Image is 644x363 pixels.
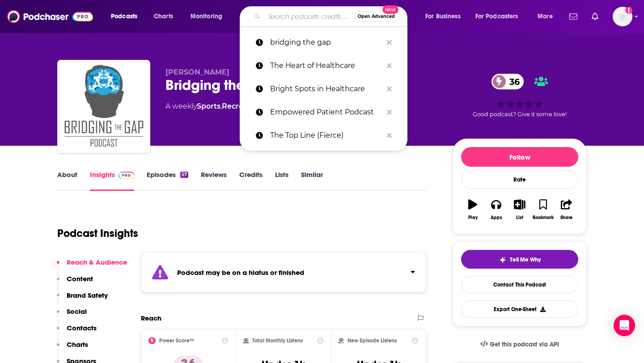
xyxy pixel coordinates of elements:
[566,9,581,24] a: Show notifications dropdown
[275,170,288,191] a: Lists
[222,102,263,110] a: Recreation
[159,338,194,344] h2: Power Score™
[67,307,87,316] p: Social
[57,170,77,191] a: About
[191,10,222,23] span: Monitoring
[67,291,108,300] p: Brand Safety
[67,340,88,349] p: Charts
[358,14,395,19] span: Open Advanced
[484,194,508,226] button: Apps
[165,68,229,76] span: [PERSON_NAME]
[538,10,553,23] span: More
[148,9,178,24] a: Charts
[461,170,578,189] div: Rate
[105,9,149,24] button: open menu
[270,124,382,147] p: The Top Line (Fierce)
[500,74,524,89] span: 36
[614,315,635,336] div: Open Intercom Messenger
[119,172,134,179] img: Podchaser Pro
[419,9,472,24] button: open menu
[461,300,578,318] button: Export One-Sheet
[57,324,97,340] button: Contacts
[67,258,127,266] p: Reach & Audience
[531,194,555,226] button: Bookmark
[613,7,632,26] img: User Profile
[625,7,632,14] svg: Add a profile image
[240,101,407,124] a: Empowered Patient Podcast
[184,9,234,24] button: open menu
[270,101,382,124] p: Empowered Patient Podcast
[475,10,518,23] span: For Podcasters
[248,6,416,27] div: Search podcasts, credits, & more...
[57,258,127,274] button: Reach & Audience
[59,62,148,151] img: Bridging the Gap Podcast
[264,9,354,24] input: Search podcasts, credits, & more...
[491,215,502,220] div: Apps
[90,170,134,191] a: InsightsPodchaser Pro
[201,170,227,191] a: Reviews
[57,291,108,308] button: Brand Safety
[240,54,407,77] a: The Heart of Healthcare
[508,194,531,226] button: List
[301,170,323,191] a: Similar
[57,307,87,324] button: Social
[461,147,578,167] button: Follow
[57,227,138,240] h1: Podcast Insights
[57,274,93,291] button: Content
[490,341,559,348] span: Get this podcast via API
[240,124,407,147] a: The Top Line (Fierce)
[197,102,220,110] a: Sports
[613,7,632,26] button: Show profile menu
[270,54,382,77] p: The Heart of Healthcare
[425,10,461,23] span: For Business
[165,101,343,112] div: A weekly podcast
[111,10,137,23] span: Podcasts
[491,74,524,89] a: 36
[533,215,554,220] div: Bookmark
[473,111,567,118] span: Good podcast? Give it some love!
[252,338,303,344] h2: Total Monthly Listens
[141,253,426,292] section: Click to expand status details
[270,77,382,101] p: Bright Spots in Healthcare
[7,8,93,25] img: Podchaser - Follow, Share and Rate Podcasts
[510,256,541,263] span: Tell Me Why
[180,172,188,178] div: 57
[141,314,161,322] h2: Reach
[473,333,566,355] a: Get this podcast via API
[354,11,399,22] button: Open AdvancedNew
[516,215,523,220] div: List
[154,10,173,23] span: Charts
[613,7,632,26] span: Logged in as elliesachs09
[67,274,93,283] p: Content
[67,324,97,332] p: Contacts
[453,68,587,123] div: 36Good podcast? Give it some love!
[347,338,397,344] h2: New Episode Listens
[461,250,578,269] button: tell me why sparkleTell Me Why
[240,31,407,54] a: bridging the gap
[382,5,398,14] span: New
[461,276,578,293] a: Contact This Podcast
[270,31,382,54] p: bridging the gap
[57,340,88,357] button: Charts
[147,170,188,191] a: Episodes57
[470,9,531,24] button: open menu
[555,194,578,226] button: Share
[239,170,263,191] a: Credits
[177,268,304,277] strong: Podcast may be on a hiatus or finished
[468,215,478,220] div: Play
[531,9,564,24] button: open menu
[240,77,407,101] a: Bright Spots in Healthcare
[220,102,222,110] span: ,
[588,9,602,24] a: Show notifications dropdown
[560,215,572,220] div: Share
[499,256,506,263] img: tell me why sparkle
[461,194,484,226] button: Play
